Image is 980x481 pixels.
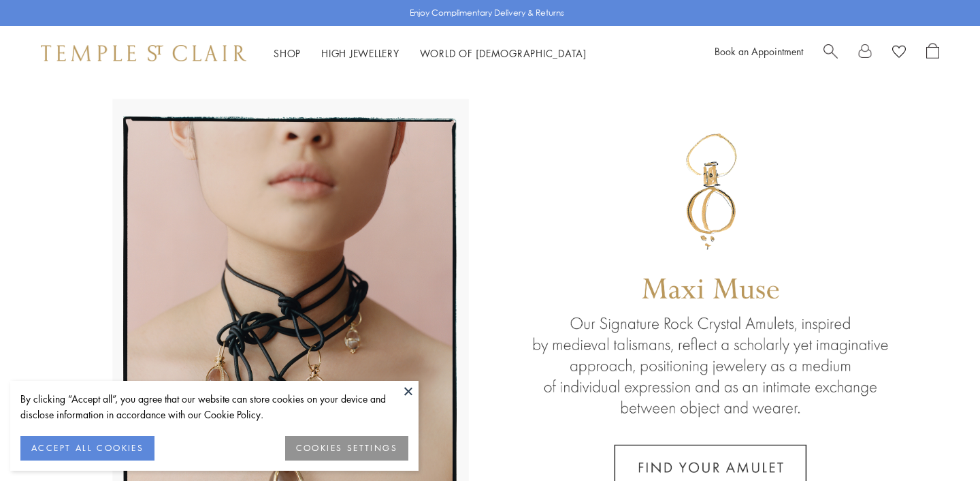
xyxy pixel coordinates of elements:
a: Search [823,43,838,63]
button: COOKIES SETTINGS [285,436,408,461]
a: Book an Appointment [715,44,803,58]
nav: Main navigation [274,45,587,62]
a: View Wishlist [892,43,906,63]
img: Temple St. Clair [41,45,246,61]
div: By clicking “Accept all”, you agree that our website can store cookies on your device and disclos... [20,391,408,422]
a: ShopShop [274,46,301,60]
a: Open Shopping Bag [926,43,939,63]
a: World of [DEMOGRAPHIC_DATA]World of [DEMOGRAPHIC_DATA] [420,46,587,60]
a: High JewelleryHigh Jewellery [321,46,399,60]
p: Enjoy Complimentary Delivery & Returns [410,6,564,20]
button: ACCEPT ALL COOKIES [20,436,154,461]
